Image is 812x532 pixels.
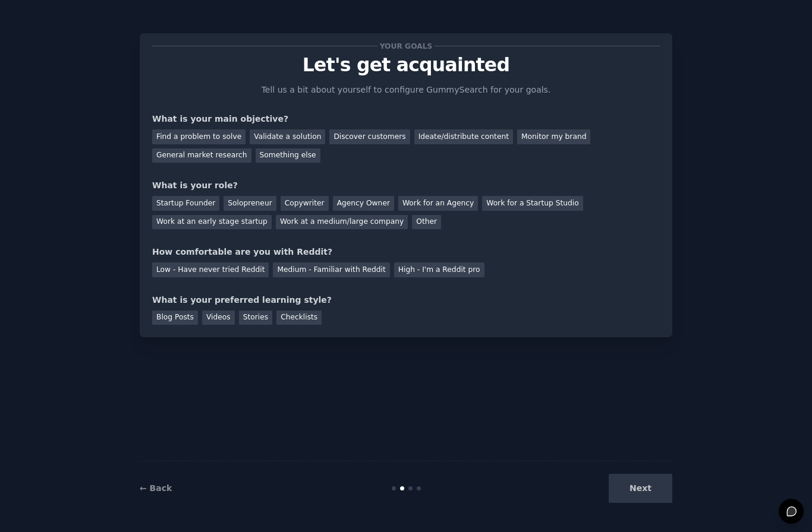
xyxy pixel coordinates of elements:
div: Work for an Agency [398,196,478,211]
p: Tell us a bit about yourself to configure GummySearch for your goals. [256,84,556,96]
div: Work at a medium/large company [276,215,408,230]
div: Validate a solution [250,129,325,144]
div: Work at an early stage startup [152,215,272,230]
div: Other [412,215,441,230]
div: Ideate/distribute content [414,129,513,144]
div: Work for a Startup Studio [482,196,583,211]
div: Find a problem to solve [152,129,246,144]
div: Videos [202,311,235,325]
div: Stories [239,311,272,325]
div: Blog Posts [152,311,198,325]
div: Monitor my brand [517,129,590,144]
div: Low - Have never tried Reddit [152,262,269,277]
p: Let's get acquainted [152,55,660,75]
div: General market research [152,148,251,163]
div: High - I'm a Reddit pro [394,262,484,277]
div: Startup Founder [152,196,219,211]
div: What is your preferred learning style? [152,294,660,306]
div: How comfortable are you with Reddit? [152,246,660,258]
div: Agency Owner [333,196,394,211]
div: What is your role? [152,179,660,192]
a: ← Back [140,483,172,493]
div: Medium - Familiar with Reddit [273,262,389,277]
div: Copywriter [281,196,329,211]
div: Solopreneur [224,196,276,211]
div: Something else [256,148,320,163]
span: Your goals [377,40,435,52]
div: What is your main objective? [152,113,660,125]
div: Checklists [276,311,322,325]
div: Discover customers [329,129,410,144]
